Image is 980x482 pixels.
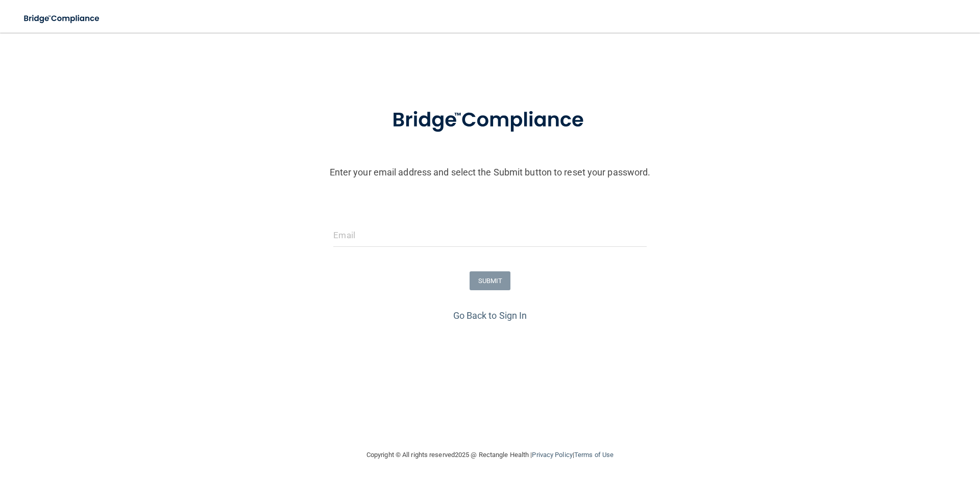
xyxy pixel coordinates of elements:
[333,224,646,247] input: Email
[470,271,511,290] button: SUBMIT
[453,310,527,321] a: Go Back to Sign In
[371,94,609,147] img: bridge_compliance_login_screen.278c3ca4.svg
[532,451,572,459] a: Privacy Policy
[574,451,614,459] a: Terms of Use
[304,439,676,471] div: Copyright © All rights reserved 2025 @ Rectangle Health | |
[15,8,109,29] img: bridge_compliance_login_screen.278c3ca4.svg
